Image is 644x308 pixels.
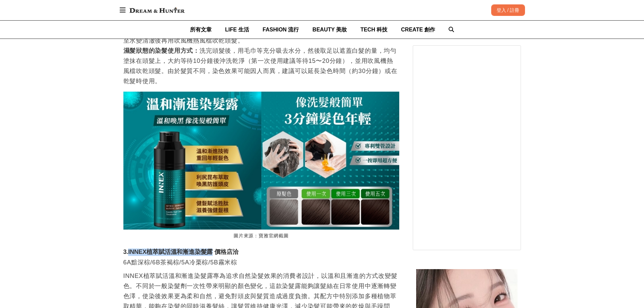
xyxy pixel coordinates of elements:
[360,27,387,32] span: TECH 科技
[123,47,200,54] strong: 濕髮狀態的染髮使用方式：
[123,230,399,243] figcaption: 圖片來源：寶雅官網截圖
[123,25,399,86] p: 塗抹於沒有使用定型產品等的乾淨頭髮上，等待約30分鐘後，沖洗乾淨至水變清澈後再用吹風機熱風檔吹乾頭髮。 洗完頭髮後，用毛巾等充分吸去水分，然後取足以遮蓋白髮的量，均勻塗抹在頭髮上，大約等待10分...
[123,92,399,230] img: 白髮得常補染超麻煩？白髮居家染髮推薦：日本最新半永久染髮趨勢快跟上！自己染就有超好遮白效果，髮色自然又漂亮
[401,21,435,39] a: CREATE 創作
[360,21,387,39] a: TECH 科技
[190,27,212,32] span: 所有文章
[126,4,188,16] img: Dream & Hunter
[312,21,347,39] a: BEAUTY 美妝
[123,248,399,256] h3: 3.INNEX植萃賦活溫和漸進染髮露 價格店洽
[401,27,435,32] span: CREATE 創作
[225,21,249,39] a: LIFE 生活
[263,21,299,39] a: FASHION 流行
[123,257,399,267] p: 6A黯深棕/6B茶褐棕/5A冷栗棕/5B霧米棕
[225,27,249,32] span: LIFE 生活
[312,27,347,32] span: BEAUTY 美妝
[263,27,299,32] span: FASHION 流行
[190,21,212,39] a: 所有文章
[491,4,525,16] div: 登入 / 註冊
